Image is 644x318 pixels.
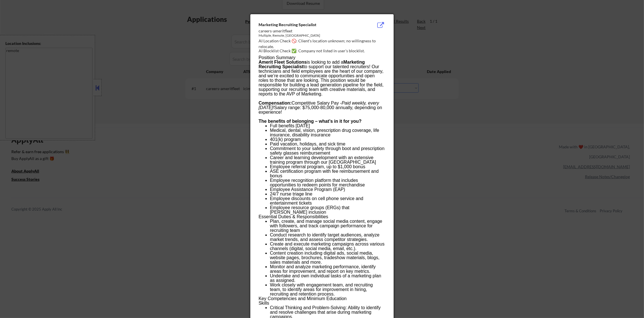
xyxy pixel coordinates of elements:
div: AI Blocklist Check ✅: Company not listed in user's blocklist. [259,48,388,54]
li: Conduct research to identify target audiences, analyze market trends, and assess competitor strat... [270,233,385,242]
li: 24/7 nurse triage line [270,192,385,196]
strong: Compensation: [259,101,291,105]
li: Career and learning development with an extensive training program through our [GEOGRAPHIC_DATA] [270,155,385,165]
li: ASE certification program with fee reimbursement and bonus [270,169,385,178]
div: AI Location Check 🚫: Client's location unknown; no willingness to relocate. [259,38,388,49]
p: is looking to add a to support our talented recruiters! Our technicians and field employees are t... [259,60,385,96]
li: Content creation including digital ads, social media, website pages, brochures, tradeshow materia... [270,251,385,265]
li: Employee recognition platform that includes opportunities to redeem points for merchandise [270,178,385,187]
li: Plan, create, and manage social media content, engage with followers, and track campaign performa... [270,219,385,233]
em: Paid weekly, every [DATE]! [259,101,379,110]
li: Full benefits [DATE] [270,124,385,128]
li: 401(k) program [270,137,385,142]
div: Marketing Recruiting Specialist [259,22,357,28]
h2: Essential Duties & Responsibilities [259,215,385,219]
strong: Marketing Recruiting Specialist [259,60,365,69]
li: Employee referral program, up to $1,000 bonus [270,165,385,169]
strong: Amerit Fleet Solutions [259,60,307,65]
li: Paid vacation, holidays, and sick time [270,142,385,146]
h2: Key Competencies and Minimum Education [259,296,385,301]
strong: The benefits of belonging – what’s in it for you? [259,119,362,124]
li: Employee Assistance Program (EAP) [270,187,385,192]
li: Create and execute marketing campaigns across various channels (digital, social media, email, etc.). [270,242,385,251]
li: Employee resource groups (ERGs) that [PERSON_NAME] inclusion [270,205,385,215]
li: Undertake and own individual tasks of a marketing plan as assigned. [270,274,385,283]
li: Employee discounts on cell phone service and entertainment tickets [270,196,385,205]
div: Multiple, Remote, [GEOGRAPHIC_DATA] [259,33,357,38]
p: Skills [259,301,385,305]
h2: Position Summary [259,55,385,60]
li: Monitor and analyze marketing performance, identify areas for improvement, and report on key metr... [270,265,385,274]
p: Competitive Salary Pay - Salary range: $75,000-80,000 annually, depending on experience! [259,101,385,115]
li: Medical, dental, vision, prescription drug coverage, life insurance, disability insurance [270,128,385,137]
li: Commitment to your safety through boot and prescription safety glasses reimbursement [270,146,385,155]
li: Work closely with engagement team, and recruiting team, to identify areas for improvement in hiri... [270,283,385,296]
div: careers-ameritfleet [259,28,357,34]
